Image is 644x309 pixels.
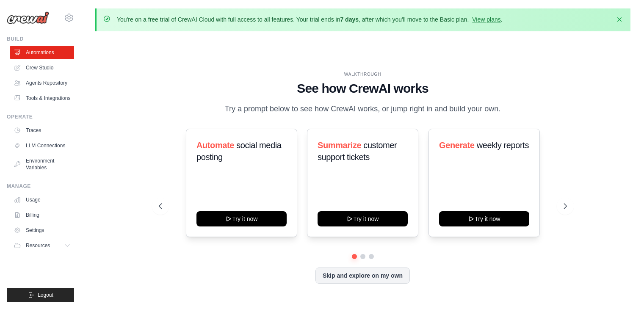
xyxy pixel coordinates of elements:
span: weekly reports [477,141,529,150]
div: Manage [7,183,74,190]
a: View plans [472,16,500,23]
div: Build [7,36,74,42]
button: Logout [7,288,74,302]
span: Generate [439,141,475,150]
strong: 7 days [340,16,359,23]
span: Automate [196,141,234,150]
span: Logout [38,292,53,298]
button: Try it now [196,211,287,226]
h1: See how CrewAI works [159,81,567,96]
a: Traces [10,124,74,137]
a: Tools & Integrations [10,91,74,105]
a: Usage [10,193,74,207]
span: Resources [26,242,50,249]
a: Settings [10,223,74,237]
span: Summarize [318,141,361,150]
a: Automations [10,46,74,59]
button: Try it now [439,211,529,226]
a: Crew Studio [10,61,74,74]
div: WALKTHROUGH [159,71,567,77]
div: Operate [7,113,74,120]
button: Resources [10,239,74,252]
button: Try it now [318,211,408,226]
a: LLM Connections [10,139,74,152]
a: Agents Repository [10,76,74,90]
button: Skip and explore on my own [315,268,410,284]
p: You're on a free trial of CrewAI Cloud with full access to all features. Your trial ends in , aft... [117,15,503,24]
a: Billing [10,208,74,222]
span: social media posting [196,141,282,162]
p: Try a prompt below to see how CrewAI works, or jump right in and build your own. [221,103,505,115]
a: Environment Variables [10,154,74,174]
img: Logo [7,11,49,24]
